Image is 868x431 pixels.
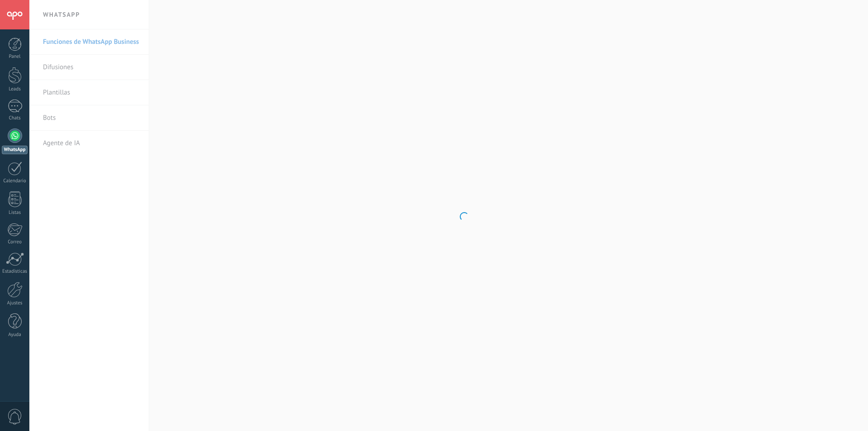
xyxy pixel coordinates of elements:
[2,210,28,216] div: Listas
[2,178,28,184] div: Calendario
[2,300,28,306] div: Ajustes
[2,239,28,245] div: Correo
[2,115,28,121] div: Chats
[2,332,28,338] div: Ayuda
[2,269,28,275] div: Estadísticas
[2,146,28,154] div: WhatsApp
[2,54,28,60] div: Panel
[2,86,28,92] div: Leads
